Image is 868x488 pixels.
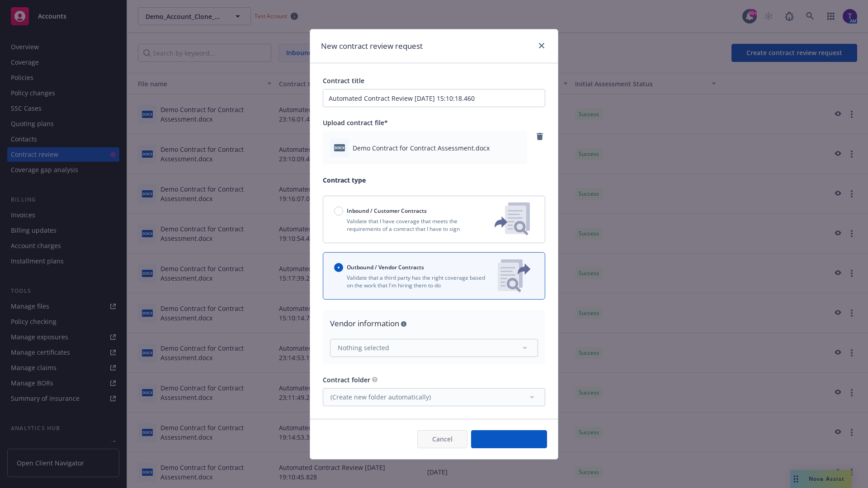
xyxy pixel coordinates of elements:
button: Inbound / Customer ContractsValidate that I have coverage that meets the requirements of a contra... [323,196,545,243]
button: (Create new folder automatically) [323,388,545,406]
button: Nothing selected [330,339,538,357]
h1: New contract review request [321,40,423,52]
span: Contract title [323,76,364,85]
input: Inbound / Customer Contracts [334,206,343,216]
button: Outbound / Vendor ContractsValidate that a third party has the right coverage based on the work t... [323,252,545,300]
span: Create request [486,435,532,443]
span: Outbound / Vendor Contracts [347,263,424,271]
p: Validate that I have coverage that meets the requirements of a contract that I have to sign [334,217,480,233]
span: (Create new folder automatically) [330,392,431,402]
input: Enter a title for this contract [323,89,545,107]
span: Inbound / Customer Contracts [347,207,427,215]
button: Cancel [417,430,467,448]
button: Create request [471,430,547,448]
span: docx [334,144,345,151]
p: Validate that a third party has the right coverage based on the work that I'm hiring them to do [334,274,491,289]
span: Nothing selected [338,343,389,352]
span: Cancel [432,435,453,443]
span: Upload contract file* [323,118,388,127]
a: close [536,40,547,51]
div: Vendor information [330,318,538,329]
a: remove [534,131,545,142]
p: Contract type [323,175,545,185]
input: Outbound / Vendor Contracts [334,263,343,272]
span: Contract folder [323,375,370,384]
span: Demo Contract for Contract Assessment.docx [353,143,490,153]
